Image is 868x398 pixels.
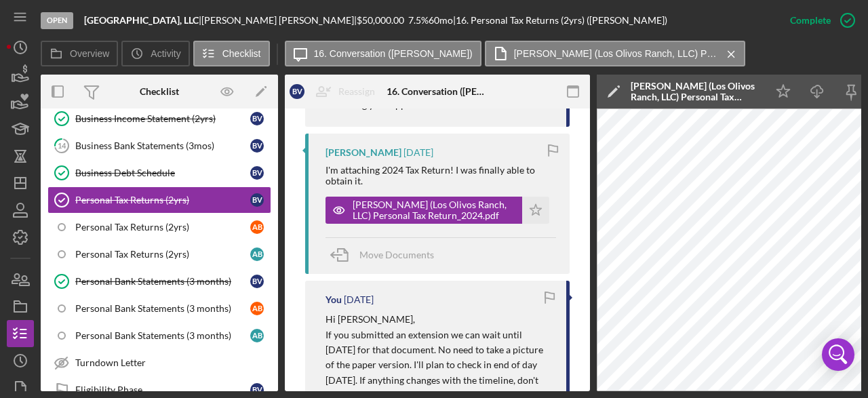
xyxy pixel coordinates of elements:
div: | [84,15,201,26]
time: 2025-06-20 21:47 [344,294,374,305]
div: Personal Bank Statements (3 months) [75,330,250,341]
div: Checklist [140,86,179,97]
button: [PERSON_NAME] (Los Olivos Ranch, LLC) Personal Tax Return_2024.pdf [325,197,549,224]
div: Open [41,12,73,29]
span: Move Documents [359,249,434,260]
a: Personal Bank Statements (3 months)BV [47,268,271,295]
button: Activity [121,41,189,66]
tspan: 14 [58,141,66,150]
div: Business Bank Statements (3mos) [75,140,250,151]
div: You [325,294,342,305]
div: A B [250,302,264,315]
div: Personal Tax Returns (2yrs) [75,249,250,260]
button: 16. Conversation ([PERSON_NAME]) [285,41,481,66]
label: Overview [70,48,109,59]
div: [PERSON_NAME] [PERSON_NAME] | [201,15,357,26]
a: Personal Tax Returns (2yrs)AB [47,214,271,241]
label: [PERSON_NAME] (Los Olivos Ranch, LLC) Personal Tax Return_2024.pdf [514,48,717,59]
div: Personal Tax Returns (2yrs) [75,222,250,233]
div: | 16. Personal Tax Returns (2yrs) ([PERSON_NAME]) [453,15,667,26]
div: Eligibility Phase [75,384,250,395]
div: A B [250,329,264,342]
div: [PERSON_NAME] [325,147,401,158]
label: 16. Conversation ([PERSON_NAME]) [314,48,473,59]
a: Personal Tax Returns (2yrs)BV [47,186,271,214]
b: [GEOGRAPHIC_DATA], LLC [84,14,199,26]
div: 16. Conversation ([PERSON_NAME]) [387,86,488,97]
div: B V [290,84,304,99]
div: [PERSON_NAME] (Los Olivos Ranch, LLC) Personal Tax Return_2024.pdf [631,81,759,102]
button: Overview [41,41,118,66]
div: [PERSON_NAME] (Los Olivos Ranch, LLC) Personal Tax Return_2024.pdf [353,199,515,221]
div: Reassign [338,78,375,105]
label: Checklist [222,48,261,59]
div: Personal Bank Statements (3 months) [75,276,250,287]
div: B V [250,275,264,288]
div: Complete [790,7,831,34]
div: B V [250,166,264,180]
div: Personal Bank Statements (3 months) [75,303,250,314]
a: Business Income Statement (2yrs)BV [47,105,271,132]
label: Activity [151,48,180,59]
div: $50,000.00 [357,15,408,26]
a: Turndown Letter [47,349,271,376]
button: Checklist [193,41,270,66]
a: 14Business Bank Statements (3mos)BV [47,132,271,159]
a: Personal Bank Statements (3 months)AB [47,322,271,349]
p: Hi [PERSON_NAME], [325,312,553,327]
div: Personal Tax Returns (2yrs) [75,195,250,205]
div: 7.5 % [408,15,429,26]
div: B V [250,112,264,125]
a: Personal Tax Returns (2yrs)AB [47,241,271,268]
div: Business Income Statement (2yrs) [75,113,250,124]
button: Move Documents [325,238,448,272]
div: Business Debt Schedule [75,167,250,178]
div: Turndown Letter [75,357,271,368]
button: [PERSON_NAME] (Los Olivos Ranch, LLC) Personal Tax Return_2024.pdf [485,41,745,66]
div: B V [250,193,264,207]
div: A B [250,220,264,234]
div: B V [250,139,264,153]
button: Complete [776,7,861,34]
div: 60 mo [429,15,453,26]
div: Open Intercom Messenger [822,338,854,371]
a: Business Debt ScheduleBV [47,159,271,186]
div: I'm attaching 2024 Tax Return! I was finally able to obtain it. [325,165,556,186]
div: A B [250,247,264,261]
div: B V [250,383,264,397]
time: 2025-06-23 22:40 [403,147,433,158]
button: BVReassign [283,78,389,105]
a: Personal Bank Statements (3 months)AB [47,295,271,322]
